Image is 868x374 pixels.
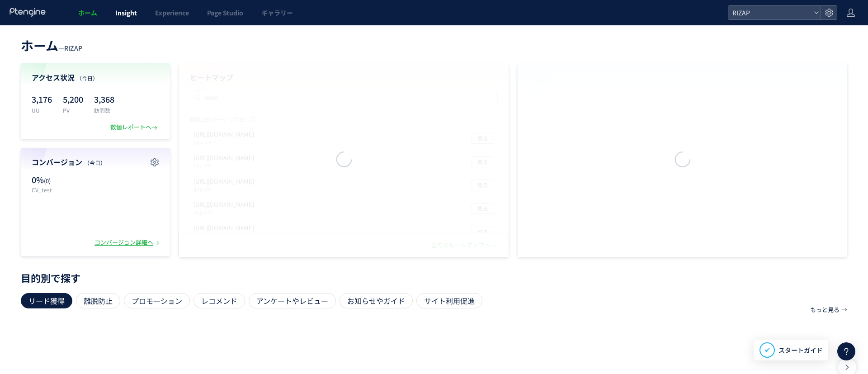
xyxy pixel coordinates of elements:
span: （今日） [76,74,98,82]
div: 離脱防止 [76,293,120,308]
p: 目的別で探す [21,275,847,280]
span: スタートガイド [778,346,823,355]
span: ホーム [21,36,58,54]
p: PV [63,106,83,114]
span: RIZAP [64,43,82,52]
div: レコメンド [193,293,245,308]
div: 数値レポートへ [110,123,159,132]
p: もっと見る [810,302,840,317]
p: 3,176 [32,92,52,106]
span: Insight [115,8,137,17]
div: リード獲得 [21,293,72,308]
div: アンケートやレビュー [249,293,336,308]
span: Page Studio [207,8,243,17]
p: 3,368 [94,92,114,106]
p: CV_test [32,186,91,194]
p: 5,200 [63,92,83,106]
p: 0% [32,174,91,186]
p: UU [32,106,52,114]
span: （今日） [84,159,106,166]
p: 訪問数 [94,106,114,114]
div: お知らせやガイド [340,293,413,308]
div: — [21,36,82,54]
p: → [841,302,847,317]
div: プロモーション [124,293,190,308]
span: RIZAP [730,6,810,19]
span: Experience [155,8,189,17]
div: サイト利用促進 [416,293,482,308]
span: (0) [44,176,51,185]
span: ギャラリー [261,8,293,17]
span: ホーム [78,8,97,17]
h4: コンバージョン [32,157,159,167]
div: コンバージョン詳細へ [94,238,161,247]
h4: アクセス状況 [32,72,159,83]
